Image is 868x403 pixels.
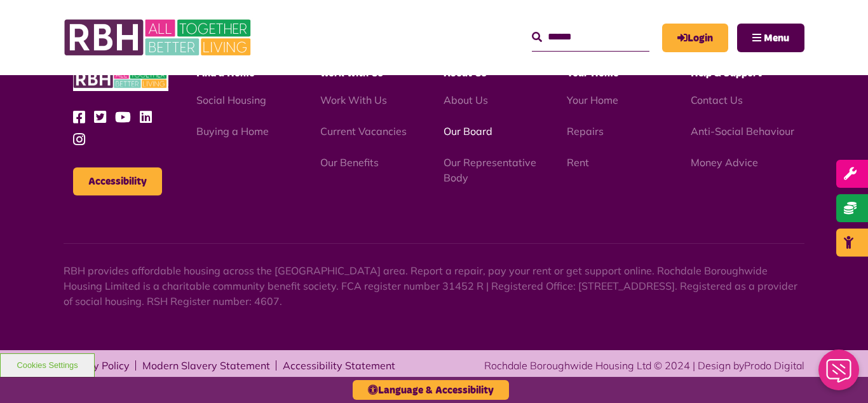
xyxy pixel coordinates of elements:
[444,156,536,184] a: Our Representative Body
[73,167,162,195] button: Accessibility
[320,156,379,169] a: Our Benefits
[64,263,804,309] p: RBH provides affordable housing across the [GEOGRAPHIC_DATA] area. Report a repair, pay your rent...
[320,94,387,106] a: Work With Us
[567,94,618,106] a: Your Home
[532,24,649,51] input: Search
[444,94,488,106] a: About Us
[444,68,487,78] span: About Us
[142,360,270,371] a: Modern Slavery Statement - open in a new tab
[567,125,604,138] a: Repairs
[444,125,492,138] a: Our Board
[64,360,130,371] a: Privacy Policy
[662,24,728,52] a: MyRBH
[744,359,804,372] a: Prodo Digital - open in a new tab
[691,68,762,78] span: Help & Support
[320,125,407,138] a: Current Vacancies
[691,156,758,169] a: Money Advice
[567,156,589,169] a: Rent
[567,68,618,78] span: Your Home
[283,360,395,371] a: Accessibility Statement
[484,358,804,373] div: Rochdale Boroughwide Housing Ltd © 2024 | Design by
[691,125,794,138] a: Anti-Social Behaviour
[73,67,168,92] img: RBH
[353,380,509,400] button: Language & Accessibility
[196,68,254,78] span: Find a Home
[64,13,254,62] img: RBH
[691,94,743,106] a: Contact Us
[320,68,383,78] span: Work With Us
[737,24,804,52] button: Navigation
[196,125,269,138] a: Buying a Home
[811,346,868,403] iframe: Netcall Web Assistant for live chat
[764,33,789,43] span: Menu
[196,94,266,106] a: Social Housing - open in a new tab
